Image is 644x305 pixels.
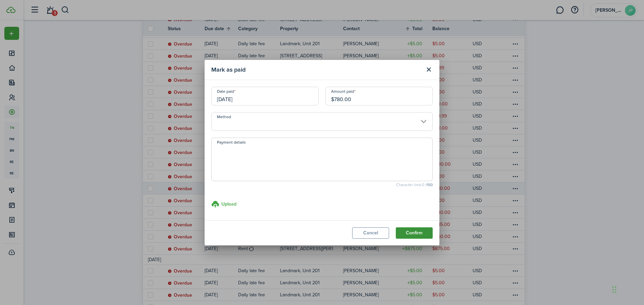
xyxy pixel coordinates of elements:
[396,227,433,239] button: Confirm
[221,201,236,208] h3: Upload
[423,64,434,75] button: Close modal
[426,182,433,188] b: 150
[610,273,644,305] iframe: Chat Widget
[612,280,616,300] div: Drag
[211,87,319,105] input: mm/dd/yyyy
[211,63,421,76] modal-title: Mark as paid
[325,87,433,105] input: 0.00
[352,227,389,239] button: Cancel
[211,183,433,187] small: Character limit: 0 /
